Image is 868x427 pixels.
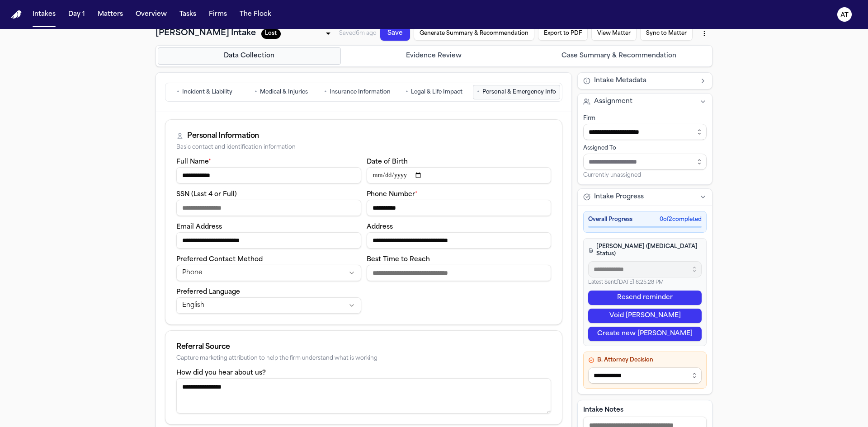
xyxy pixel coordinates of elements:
div: Firm [583,115,707,122]
label: Phone Number [367,191,418,198]
span: Incident & Liability [182,89,232,96]
label: Best Time to Reach [367,256,430,263]
button: Tasks [176,6,200,23]
button: Create new [PERSON_NAME] [588,327,702,341]
button: Generate Summary & Recommendation [413,22,534,61]
button: Intake Progress [578,189,712,205]
button: Go to Evidence Review step [343,47,526,65]
button: Export to PDF [534,48,586,72]
button: Go to Insurance Information [320,85,395,99]
span: Currently unassigned [583,172,641,179]
span: Overall Progress [588,216,632,223]
button: Matters [94,6,127,23]
span: Intake Metadata [594,76,646,85]
button: Resend reminder [588,291,702,305]
input: Full name [176,167,361,183]
span: • [406,88,408,97]
button: Go to Legal & Life Impact [396,85,471,99]
input: Date of birth [367,167,552,183]
span: • [255,88,257,97]
button: Day 1 [65,6,89,23]
input: Select firm [583,124,707,140]
div: Assigned To [583,145,707,152]
div: Capture marketing attribution to help the firm understand what is working [176,355,551,362]
button: Go to Medical & Injuries [244,85,318,99]
label: Preferred Language [176,289,240,296]
label: SSN (Last 4 or Full) [176,191,237,198]
span: Insurance Information [330,89,391,96]
label: Date of Birth [367,159,408,165]
button: Go to Case Summary & Recommendation step [527,47,710,65]
input: SSN [176,200,361,216]
label: Preferred Contact Method [176,256,263,263]
span: 0 of 2 completed [660,216,702,223]
button: Go to Data Collection step [158,47,341,65]
input: Assign to staff member [583,154,707,170]
div: Referral Source [176,342,551,352]
input: Phone number [367,200,552,216]
img: Finch Logo [11,10,22,19]
button: Overview [132,6,170,23]
button: Intakes [29,6,59,23]
button: The Flock [236,6,275,23]
span: • [477,88,480,97]
span: • [177,88,179,97]
input: Email address [176,232,361,249]
label: Address [367,224,393,230]
div: Personal Information [187,131,259,141]
span: Medical & Injuries [260,89,308,96]
span: Assignment [594,97,632,106]
a: Home [11,10,22,19]
button: Go to Personal & Emergency Info [473,85,560,99]
label: Full Name [176,159,211,165]
span: • [324,88,327,97]
button: Assignment [578,94,712,110]
button: Firms [205,6,231,23]
input: Best time to reach [367,265,552,281]
button: Go to Incident & Liability [167,85,242,99]
span: Intake Progress [594,192,644,202]
input: Address [367,232,552,249]
button: View Matter [586,59,633,83]
h4: B. Attorney Decision [588,357,702,364]
span: Personal & Emergency Info [482,89,556,96]
nav: Intake steps [158,47,710,65]
h4: [PERSON_NAME] ([MEDICAL_DATA] Status) [588,243,702,258]
div: Basic contact and identification information [176,144,551,151]
button: Void [PERSON_NAME] [588,309,702,323]
button: Intake Metadata [578,73,712,89]
span: Legal & Life Impact [411,89,462,96]
p: Latest Sent: [DATE] 8:25:28 PM [588,279,702,287]
label: Intake Notes [583,406,707,415]
label: How did you hear about us? [176,370,266,376]
label: Email Address [176,224,222,230]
